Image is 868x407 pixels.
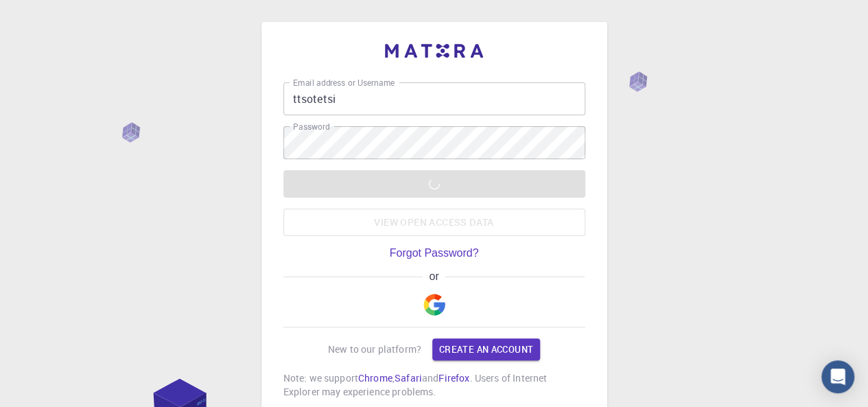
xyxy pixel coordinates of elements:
span: or [423,270,445,283]
a: Chrome [358,371,392,384]
img: Google [423,294,445,316]
a: Create an account [432,338,540,360]
a: Firefox [438,371,469,384]
a: Forgot Password? [390,247,479,259]
p: New to our platform? [328,342,421,356]
a: Safari [395,371,422,384]
p: Note: we support , and . Users of Internet Explorer may experience problems. [283,371,585,399]
label: Email address or Username [293,77,395,89]
label: Password [293,121,329,132]
div: Open Intercom Messenger [821,360,854,393]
